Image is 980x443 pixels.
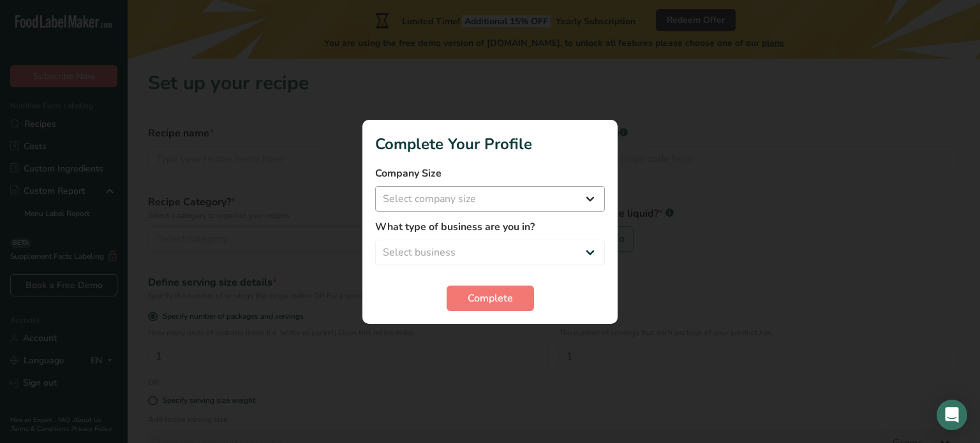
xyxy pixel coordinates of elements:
span: Complete [468,291,513,306]
div: Open Intercom Messenger [937,400,967,430]
h1: Complete Your Profile [375,133,605,156]
label: What type of business are you in? [375,219,605,235]
label: Company Size [375,166,605,181]
button: Complete [447,286,534,311]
